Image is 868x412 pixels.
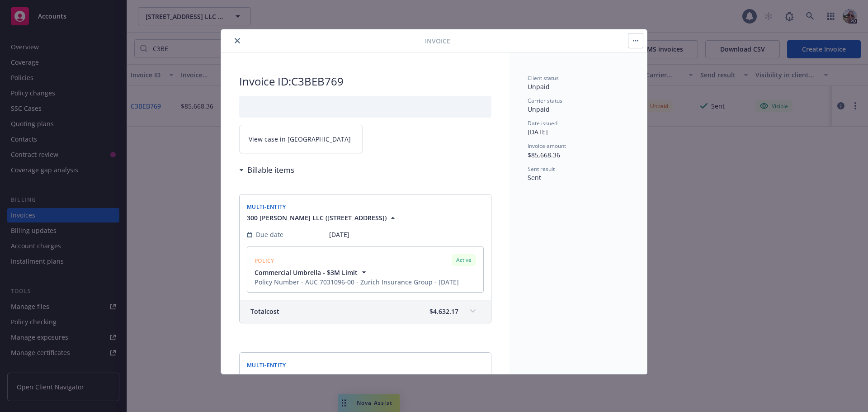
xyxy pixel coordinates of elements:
[247,213,387,223] span: 300 [PERSON_NAME] LLC ([STREET_ADDRESS])
[255,277,459,287] div: Policy Number - AUC 7031096-00 - Zurich Insurance Group - [DATE]
[528,74,559,82] span: Client status
[425,36,450,46] span: Invoice
[528,97,562,104] span: Carrier status
[247,203,286,211] span: Multi-entity
[528,151,560,159] span: $85,668.36
[239,164,294,176] div: Billable items
[255,268,459,277] button: Commercial Umbrella - $3M Limit
[239,125,363,153] a: View case in [GEOGRAPHIC_DATA]
[247,371,387,381] span: 300 [PERSON_NAME] LLC ([STREET_ADDRESS])
[239,74,491,89] h2: Invoice ID: C3BEB769
[250,307,279,316] span: Total cost
[255,257,274,265] span: POLICY
[528,82,550,91] span: Unpaid
[528,128,548,136] span: [DATE]
[329,230,349,239] span: [DATE]
[452,254,476,265] div: Active
[256,230,283,239] span: Due date
[528,173,541,182] span: Sent
[429,307,458,316] span: $4,632.17
[247,371,397,381] button: 300 [PERSON_NAME] LLC ([STREET_ADDRESS])
[240,300,491,323] div: Totalcost$4,632.17
[528,165,555,173] span: Sent result
[528,119,557,127] span: Date issued
[247,213,397,223] button: 300 [PERSON_NAME] LLC ([STREET_ADDRESS])
[528,142,566,150] span: Invoice amount
[528,105,550,114] span: Unpaid
[247,164,294,176] h3: Billable items
[247,361,286,369] span: Multi-entity
[232,35,243,46] button: close
[255,268,358,277] span: Commercial Umbrella - $3M Limit
[249,134,351,144] span: View case in [GEOGRAPHIC_DATA]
